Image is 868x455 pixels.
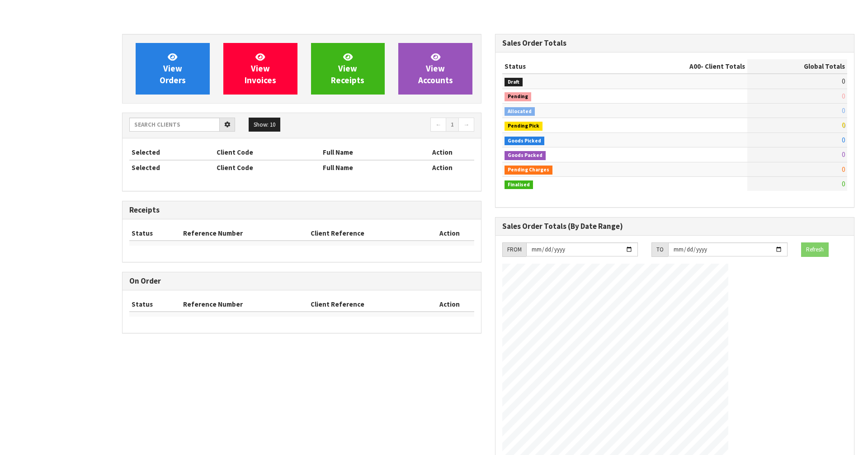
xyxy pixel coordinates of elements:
span: 0 [842,136,845,144]
a: ViewOrders [136,43,210,95]
a: → [458,118,474,132]
h3: On Order [129,277,474,285]
th: Action [425,297,474,312]
th: Global Totals [747,59,847,74]
span: View Orders [160,52,186,85]
span: Goods Packed [505,151,546,160]
span: Pending [505,92,531,101]
span: 0 [842,165,845,174]
span: View Receipts [331,52,364,85]
th: Reference Number [181,297,309,312]
input: Search clients [129,118,220,132]
th: Action [410,160,474,175]
th: Status [129,297,181,312]
span: Goods Picked [505,137,544,146]
span: Pending Pick [505,122,542,131]
th: Selected [129,145,214,160]
th: Client Code [214,160,321,175]
span: 0 [842,180,845,188]
th: Action [425,226,474,241]
span: 0 [842,150,845,159]
button: Refresh [801,242,829,257]
a: ViewInvoices [223,43,297,95]
th: Status [129,226,181,241]
th: Client Reference [308,297,425,312]
th: - Client Totals [616,59,747,74]
th: Selected [129,160,214,175]
span: 0 [842,92,845,100]
h3: Sales Order Totals (By Date Range) [502,222,847,231]
button: Show: 10 [249,118,280,132]
span: Allocated [505,107,535,116]
span: 0 [842,121,845,129]
th: Status [502,59,616,74]
a: ViewReceipts [311,43,385,95]
span: Draft [505,78,523,87]
div: FROM [502,242,526,257]
a: ViewAccounts [398,43,472,95]
a: ← [430,118,446,132]
th: Action [410,145,474,160]
th: Client Code [214,145,321,160]
span: Finalised [505,180,533,190]
a: 1 [446,118,459,132]
th: Full Name [321,145,410,160]
h3: Receipts [129,206,474,214]
h3: Sales Order Totals [502,39,847,47]
div: TO [651,242,668,257]
span: 0 [842,77,845,85]
span: View Accounts [418,52,453,85]
span: Pending Charges [505,166,552,175]
th: Full Name [321,160,410,175]
th: Reference Number [181,226,309,241]
th: Client Reference [308,226,425,241]
nav: Page navigation [308,118,474,133]
span: View Invoices [245,52,276,85]
span: A00 [689,62,701,71]
span: 0 [842,106,845,115]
